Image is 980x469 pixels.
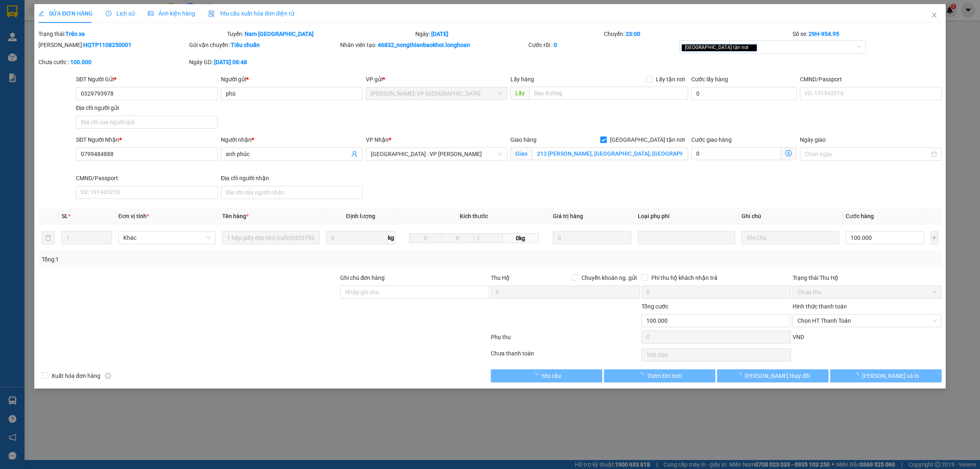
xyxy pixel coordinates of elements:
[853,373,862,378] span: loading
[717,369,829,382] button: [PERSON_NAME] thay đổi
[148,10,195,17] span: Ảnh kiện hàng
[742,231,839,244] input: Ghi Chú
[736,373,745,378] span: loading
[830,369,942,382] button: [PERSON_NAME] và In
[38,10,93,17] span: SỬA ĐƠN HÀNG
[578,273,640,282] span: Chuyển khoản ng. gửi
[682,44,757,51] span: [GEOGRAPHIC_DATA] tận nơi
[653,75,688,84] span: Lấy tận nơi
[148,11,154,16] span: picture
[923,4,946,27] button: Close
[793,273,942,282] div: Trạng thái Thu Hộ
[76,174,218,183] div: CMND/Passport
[42,231,55,244] button: delete
[553,231,631,244] input: 0
[846,213,874,219] span: Cước hàng
[691,76,728,83] label: Cước lấy hàng
[366,75,508,84] div: VP gửi
[510,147,532,160] span: Giao
[340,40,527,49] div: Nhân viên tạo:
[529,87,688,100] input: Dọc đường
[641,303,668,310] span: Tổng cước
[797,286,937,298] span: Chưa thu
[214,59,247,65] b: [DATE] 08:48
[800,136,826,143] label: Ngày giao
[460,213,488,219] span: Kích thước
[793,334,804,340] span: VND
[532,373,541,378] span: loading
[604,369,715,382] button: Thêm ĐH mới
[931,12,938,18] span: close
[503,233,539,243] span: 0kg
[647,371,682,380] span: Thêm ĐH mới
[42,255,378,264] div: Tổng: 1
[793,303,847,310] label: Hình thức thanh toán
[38,58,187,67] div: Chưa cước :
[626,31,640,37] b: 23:00
[38,11,44,16] span: edit
[638,373,647,378] span: loading
[208,11,215,17] img: icon
[510,136,537,143] span: Giao hàng
[554,42,557,48] b: 0
[691,87,797,100] input: Cước lấy hàng
[553,213,583,219] span: Giá trị hàng
[441,233,474,243] input: R
[387,231,395,244] span: kg
[745,371,810,380] span: [PERSON_NAME] thay đổi
[70,59,91,65] b: 100.000
[738,208,842,224] th: Ghi chú
[691,136,732,143] label: Cước giao hàng
[48,371,104,380] span: Xuất hóa đơn hàng
[340,286,489,299] input: Ghi chú đơn hàng
[351,151,358,157] span: user-add
[123,232,211,244] span: Khác
[862,371,919,380] span: [PERSON_NAME] và In
[221,186,363,199] input: Địa chỉ của người nhận
[76,103,218,112] div: Địa chỉ người gửi
[38,29,226,38] div: Trạng thái:
[378,42,470,48] b: 46832_nongthienbaokhoi.longhoan
[792,29,942,38] div: Số xe:
[189,58,338,67] div: Ngày GD:
[226,29,415,38] div: Tuyến:
[490,349,641,363] div: Chưa thanh toán
[346,213,375,219] span: Định lượng
[106,10,135,17] span: Lịch sử
[750,45,754,49] span: close
[931,231,938,244] button: plus
[221,75,363,84] div: Người gửi
[221,135,363,144] div: Người nhận
[805,150,929,159] input: Ngày giao
[38,40,187,49] div: [PERSON_NAME]:
[245,31,314,37] b: Nam [GEOGRAPHIC_DATA]
[62,213,68,219] span: SL
[800,75,942,84] div: CMND/Passport
[491,275,510,281] span: Thu Hộ
[106,11,111,16] span: clock-circle
[635,208,738,224] th: Loại phụ phí
[208,10,294,17] span: Yêu cầu xuất hóa đơn điện tử
[490,333,641,347] div: Phụ thu
[189,40,338,49] div: Gói vận chuyển:
[340,275,385,281] label: Ghi chú đơn hàng
[532,147,688,160] input: Giao tận nơi
[83,42,131,48] b: HQTP1108250001
[221,174,363,183] div: Địa chỉ người nhận
[231,42,260,48] b: Tiêu chuẩn
[118,213,149,219] span: Đơn vị tính
[409,233,442,243] input: D
[510,87,529,100] span: Lấy
[474,233,503,243] input: C
[371,148,503,160] span: Đà Nẵng : VP Thanh Khê
[603,29,792,38] div: Chuyến:
[76,75,218,84] div: SĐT Người Gửi
[105,373,111,379] span: info-circle
[528,40,677,49] div: Cước rồi :
[785,150,792,156] span: dollar-circle
[691,147,781,160] input: Cước giao hàng
[431,31,448,37] b: [DATE]
[414,29,603,38] div: Ngày:
[808,31,839,37] b: 29H-954.95
[510,76,534,83] span: Lấy hàng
